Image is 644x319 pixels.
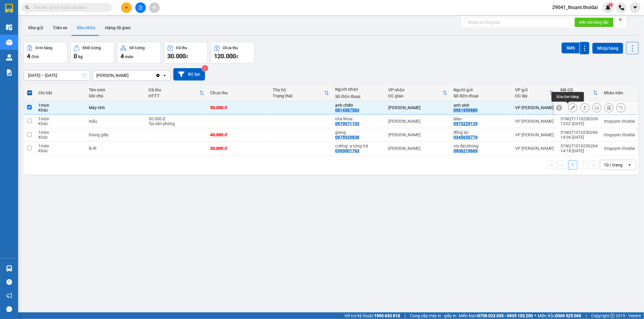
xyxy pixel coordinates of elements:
[579,19,609,26] span: Kết nối tổng đài
[36,46,52,50] div: Đơn hàng
[89,93,143,98] div: Ghi chú
[562,43,580,53] button: SMS
[344,312,400,319] span: Hỗ trợ kỹ thuật:
[568,160,577,169] button: 1
[534,314,536,317] span: ⚪️
[453,87,509,92] div: Người gửi
[135,2,146,13] button: file-add
[31,54,39,59] span: đơn
[538,312,581,319] span: Miền Bắc
[124,5,129,10] span: plus
[149,93,199,98] div: HTTT
[149,121,204,126] div: Tại văn phòng
[560,135,598,140] div: 14:36 [DATE]
[27,52,30,60] span: 4
[270,85,332,101] th: Toggle SortBy
[560,121,598,126] div: 15:02 [DATE]
[167,52,186,60] span: 30.000
[89,87,143,92] div: Tên món
[610,314,615,318] span: copyright
[385,85,450,101] th: Toggle SortBy
[592,43,623,54] button: Nhập hàng
[335,148,359,153] div: 0393001763
[48,21,72,35] button: Trên xe
[24,71,90,80] input: Select a date range.
[619,5,624,10] img: phone-icon
[555,313,581,318] strong: 0369 525 060
[38,135,83,140] div: Khác
[604,162,623,168] div: 10 / trang
[335,94,382,99] div: Số điện thoại
[38,116,83,121] div: 1 món
[210,132,267,137] div: 40.000 đ
[38,103,83,108] div: 1 món
[100,21,135,35] button: Hàng đã giao
[453,116,509,121] div: labo
[515,93,549,98] div: ĐC lấy
[610,3,612,7] span: 1
[453,130,509,135] div: đồng lợi
[605,5,611,10] img: icon-new-feature
[38,121,83,126] div: Khác
[388,132,447,137] div: [PERSON_NAME]
[335,116,382,121] div: nha khoa
[24,21,48,35] button: Kho gửi
[6,54,12,61] img: warehouse-icon
[273,87,324,92] div: Thu hộ
[575,17,614,27] button: Kết nối tổng đài
[6,265,12,272] img: warehouse-icon
[6,306,12,312] span: message
[176,46,187,50] div: Đã thu
[117,42,161,64] button: Số lượng4món
[388,119,447,124] div: [PERSON_NAME]
[410,312,457,319] span: Cung cấp máy in - giấy in:
[162,73,167,78] svg: open
[335,130,382,135] div: giang
[24,42,67,64] button: Đơn hàng4đơn
[211,42,255,64] button: Chưa thu120.000đ
[515,105,554,110] div: VP [PERSON_NAME]
[453,144,509,148] div: cty đại phong
[155,73,160,78] svg: Clear value
[453,103,509,108] div: anh sinh
[604,119,635,124] div: ttnguyen.thoidai
[121,2,132,13] button: plus
[515,146,554,151] div: VP [PERSON_NAME]
[453,148,478,153] div: 0906219669
[388,93,443,98] div: ĐC giao
[515,132,554,137] div: VP [PERSON_NAME]
[609,3,613,7] sup: 1
[38,148,83,153] div: Khác
[405,312,405,319] span: |
[236,54,238,59] span: đ
[557,85,601,101] th: Toggle SortBy
[210,105,267,110] div: 50.000 đ
[586,312,587,319] span: |
[210,146,267,151] div: 30.000 đ
[335,144,382,148] div: cường- a tùng trả
[388,146,447,151] div: [PERSON_NAME]
[464,17,570,27] input: Nhập số tổng đài
[82,46,101,50] div: Khối lượng
[202,65,208,71] sup: 3
[568,103,577,112] div: Sửa đơn hàng
[5,4,13,13] img: logo-vxr
[335,108,359,112] div: 0814587583
[630,2,640,13] button: caret-down
[618,17,623,22] span: close
[453,135,478,140] div: 0345655776
[335,121,359,126] div: 0979071103
[173,68,205,81] button: Bộ lọc
[210,90,267,95] div: Chưa thu
[6,24,12,30] img: warehouse-icon
[149,87,199,92] div: Đã thu
[25,5,29,10] span: search
[120,52,124,60] span: 4
[453,93,509,98] div: Số điện thoại
[604,132,635,137] div: ttnguyen.thoidai
[335,135,359,140] div: 0975929838
[96,72,129,78] div: [PERSON_NAME]
[515,87,549,92] div: VP gửi
[515,119,554,124] div: VP [PERSON_NAME]
[388,87,443,92] div: VP nhận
